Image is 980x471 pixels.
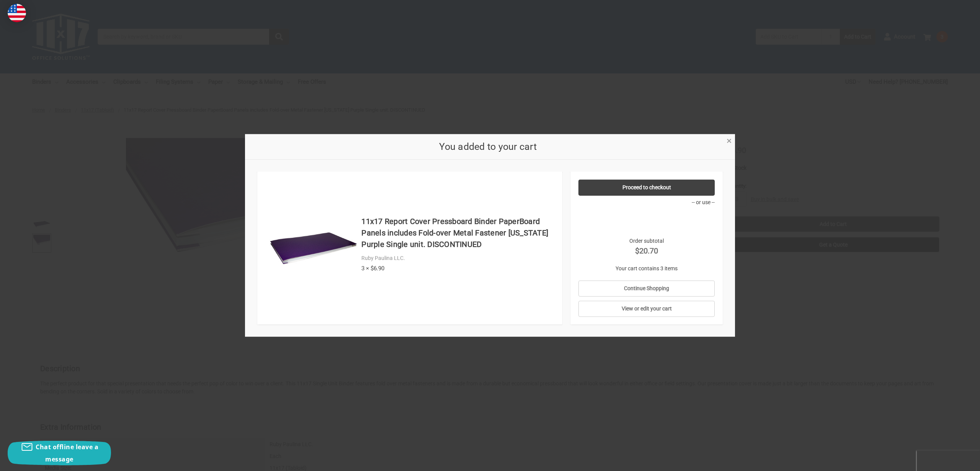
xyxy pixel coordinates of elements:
[257,140,719,154] h2: You added to your cart
[725,136,733,144] a: Close
[727,135,732,146] span: ×
[578,301,715,317] a: View or edit your cart
[917,450,980,471] iframe: Google Customer Reviews
[578,198,715,206] p: -- or use --
[361,254,554,262] div: Ruby Paulina LLC.
[36,443,98,463] span: Chat offline leave a message
[361,216,554,250] h4: 11x17 Report Cover Pressboard Binder PaperBoard Panels includes Fold-over Metal Fastener [US_STAT...
[578,237,715,257] div: Order subtotal
[578,265,715,273] p: Your cart contains 3 items
[269,204,358,292] img: 11x17 Report Cover Pressboard Binder PaperBoard Panels includes Fold-over Metal Fastener Louisian...
[361,264,554,273] div: 3 × $6.90
[8,4,26,22] img: duty and tax information for United States
[578,281,715,297] a: Continue Shopping
[8,441,111,465] button: Chat offline leave a message
[578,180,715,196] a: Proceed to checkout
[578,245,715,257] strong: $20.70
